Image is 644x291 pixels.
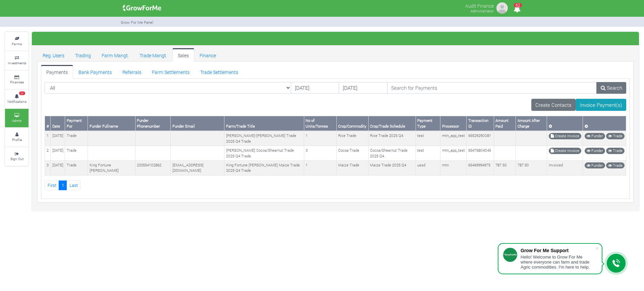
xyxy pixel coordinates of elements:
a: Sales [172,48,194,62]
td: 3 [45,161,51,175]
a: Profile [5,128,29,146]
td: 2 [45,146,51,161]
td: Cocoa/Shearnut Trade 2025 Q4 [368,146,416,161]
td: Rice Trade [336,131,368,146]
td: [PERSON_NAME]-[PERSON_NAME] Trade 2025 Q4 Trade [224,131,304,146]
div: Grow For Me Support [521,248,595,253]
small: Grow For Me Panel [121,20,153,25]
td: Cocoa Trade [336,146,368,161]
th: Transaction ID [467,116,494,131]
td: King Fortune [PERSON_NAME] [88,161,135,175]
a: Trade Settlements [195,65,244,78]
nav: Page Navigation [45,180,626,190]
th: Crop/Commodity [336,116,368,131]
a: Trade [606,148,625,154]
td: Trade [65,131,88,146]
a: Search [596,82,626,94]
td: mtn_app_test [440,131,467,146]
th: Crop/Trade Schedule [368,116,416,131]
img: growforme image [120,1,164,15]
td: 1 [304,131,336,146]
td: 3 [304,146,336,161]
p: Audit Finance [465,1,494,9]
a: Admin [5,109,29,127]
small: Sign Out [10,156,23,161]
td: 1 [304,161,336,175]
td: 787.50 [516,161,547,175]
a: 62 Notifications [5,90,29,108]
th: Processor [440,116,467,131]
a: Trade [606,162,625,169]
a: Bank Payments [73,65,117,78]
a: Trading [70,48,96,62]
a: Create Invoice [549,133,581,139]
th: Payment Type [416,116,440,131]
td: King Fortune [PERSON_NAME] Maize Trade 2025 Q4 Trade [224,161,304,175]
input: DD/MM/YYYY [291,82,339,94]
td: Trade [65,146,88,161]
small: Farms [12,42,22,46]
img: growforme image [495,1,509,15]
input: Search for Payments [387,82,597,94]
a: Payments [41,65,73,78]
th: No of Units/Tonnes [304,116,336,131]
a: Farms [5,32,29,51]
a: Trade [606,133,625,139]
th: Funder Fullname [88,116,135,131]
td: Maize Trade [336,161,368,175]
a: Funder [585,148,605,154]
th: Amount Paid [494,116,516,131]
a: Reg. Users [37,48,70,62]
small: Finances [10,80,24,84]
td: [DATE] [51,161,65,175]
th: Funder Email [171,116,224,131]
a: Finances [5,71,29,89]
a: Create Invoice [549,148,581,154]
th: # [45,116,51,131]
th: Amount After Charge [516,116,547,131]
a: Last [66,180,80,190]
td: 787.50 [494,161,516,175]
a: First [45,180,59,190]
td: 65469994975 [467,161,494,175]
td: mtn [440,161,467,175]
td: Invoiced [547,161,583,175]
td: mtn_app_test [440,146,467,161]
td: 65476804045 [467,146,494,161]
small: Profile [12,137,22,142]
td: [PERSON_NAME] Cocoa/Shearnut Trade 2025 Q4 Trade [224,146,304,161]
i: Notifications [511,1,524,16]
a: 62 [511,6,524,13]
td: [EMAIL_ADDRESS][DOMAIN_NAME] [171,161,224,175]
a: Funder [585,162,605,169]
a: Sign Out [5,147,29,166]
a: Invoice Payment(s) [576,99,626,111]
th: Funder Phonenumber [135,116,171,131]
td: test [416,146,440,161]
small: Investments [8,61,26,65]
a: Create Contacts [531,99,576,111]
a: Investments [5,51,29,70]
th: Farm/Trade Title [224,116,304,131]
td: ussd [416,161,440,175]
td: 1 [45,131,51,146]
td: Rice Trade 2025 Q4 [368,131,416,146]
td: Trade [65,161,88,175]
div: Hello! Welcome to Grow For Me where everyone can farm and trade Agric commodities. I'm here to help. [521,254,595,270]
td: [DATE] [51,146,65,161]
small: Notifications [7,99,26,104]
td: 65529290081 [467,131,494,146]
td: [DATE] [51,131,65,146]
a: Farm Settlements [147,65,195,78]
span: 62 [514,3,522,7]
a: Trade Mangt. [134,48,172,62]
a: Farm Mangt. [96,48,134,62]
input: DD/MM/YYYY [339,82,387,94]
small: Admin [12,118,22,123]
th: Date [51,116,65,131]
a: Referrals [117,65,147,78]
a: Finance [194,48,221,62]
td: test [416,131,440,146]
span: 62 [19,91,25,95]
a: 1 [59,180,67,190]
